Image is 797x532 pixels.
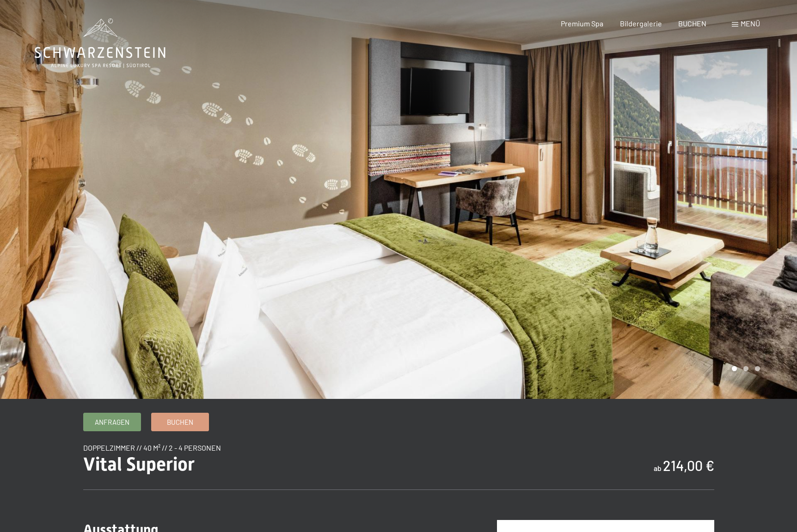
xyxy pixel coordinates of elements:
a: Buchen [152,413,208,431]
span: Doppelzimmer // 40 m² // 2 - 4 Personen [83,443,221,452]
span: Menü [741,19,760,28]
span: Anfragen [95,417,129,427]
b: 214,00 € [663,457,714,474]
a: BUCHEN [678,19,706,28]
span: Buchen [167,417,193,427]
span: ab [654,464,662,472]
a: Premium Spa [561,19,603,28]
a: Bildergalerie [620,19,662,28]
a: Anfragen [84,413,141,431]
span: Vital Superior [83,453,195,475]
